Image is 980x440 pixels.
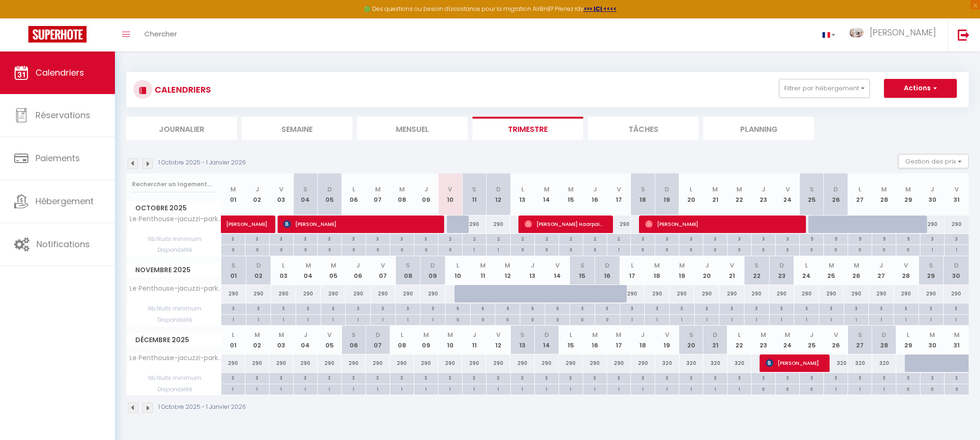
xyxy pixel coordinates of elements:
[894,285,919,302] div: 290
[786,185,790,194] abbr: V
[776,234,799,243] div: 3
[446,315,470,324] div: 0
[730,261,734,270] abbr: V
[371,256,396,285] th: 07
[221,245,245,254] div: 0
[703,234,727,243] div: 3
[221,173,245,216] th: 01
[126,117,237,140] li: Journalier
[342,234,366,243] div: 3
[230,185,236,194] abbr: M
[679,245,703,254] div: 0
[414,173,438,216] th: 09
[645,303,669,312] div: 3
[438,245,462,254] div: 0
[694,256,719,285] th: 20
[641,185,645,194] abbr: S
[620,315,645,324] div: 1
[471,303,495,312] div: 6
[545,256,570,285] th: 14
[848,173,872,216] th: 27
[631,245,655,254] div: 0
[568,185,574,194] abbr: M
[245,173,269,216] th: 02
[271,303,296,312] div: 3
[271,256,296,285] th: 03
[744,303,769,312] div: 3
[819,285,844,302] div: 290
[128,216,223,223] span: Le Penthouse-jacuzzi-parking-terrasse-climatisation
[371,303,395,312] div: 3
[727,234,751,243] div: 3
[898,154,969,168] button: Gestion des prix
[127,201,221,215] span: Octobre 2025
[496,185,501,194] abbr: D
[920,216,945,233] div: 290
[511,234,534,243] div: 2
[645,285,670,302] div: 290
[695,303,719,312] div: 3
[833,185,838,194] abbr: D
[317,173,341,216] th: 05
[954,261,959,270] abbr: D
[221,234,245,243] div: 3
[842,18,948,52] a: ... [PERSON_NAME]
[848,245,872,254] div: 0
[829,261,834,270] abbr: M
[958,29,970,41] img: logout
[583,245,607,254] div: 0
[296,256,321,285] th: 04
[446,256,471,285] th: 10
[794,285,819,302] div: 290
[617,185,621,194] abbr: V
[544,185,550,194] abbr: M
[631,173,655,216] th: 18
[727,245,751,254] div: 0
[870,26,936,38] span: [PERSON_NAME]
[584,5,617,13] strong: >>> ICI <<<<
[703,245,727,254] div: 0
[824,234,848,243] div: 5
[127,245,221,255] span: Disponibilité
[221,315,246,324] div: 1
[712,185,718,194] abbr: M
[128,285,223,292] span: Le Penthouse-jacuzzi-parking-terrasse-climatisation
[293,173,317,216] th: 04
[127,303,221,314] span: Nb Nuits minimum
[770,303,794,312] div: 3
[620,256,645,285] th: 17
[520,256,545,285] th: 13
[221,256,246,285] th: 01
[824,245,848,254] div: 0
[346,285,371,302] div: 290
[945,216,969,233] div: 290
[318,234,341,243] div: 3
[719,303,744,312] div: 3
[858,185,861,194] abbr: L
[719,256,744,285] th: 21
[535,234,559,243] div: 2
[752,173,776,216] th: 23
[127,234,221,244] span: Nb Nuits minimum
[510,173,534,216] th: 13
[35,109,90,121] span: Réservations
[705,261,709,270] abbr: J
[420,315,445,324] div: 1
[531,261,534,270] abbr: J
[545,315,570,324] div: 0
[486,216,510,233] div: 290
[35,67,84,78] span: Calendriers
[665,185,669,194] abbr: D
[954,185,959,194] abbr: V
[282,261,285,270] abbr: L
[525,215,605,233] span: [PERSON_NAME] Haarpaintner-Sturny
[872,245,896,254] div: 0
[36,238,90,250] span: Notifications
[945,234,969,243] div: 3
[559,173,583,216] th: 15
[879,261,883,270] abbr: J
[152,79,211,100] h3: CALENDRIERS
[559,234,583,243] div: 2
[255,185,259,194] abbr: J
[769,285,794,302] div: 290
